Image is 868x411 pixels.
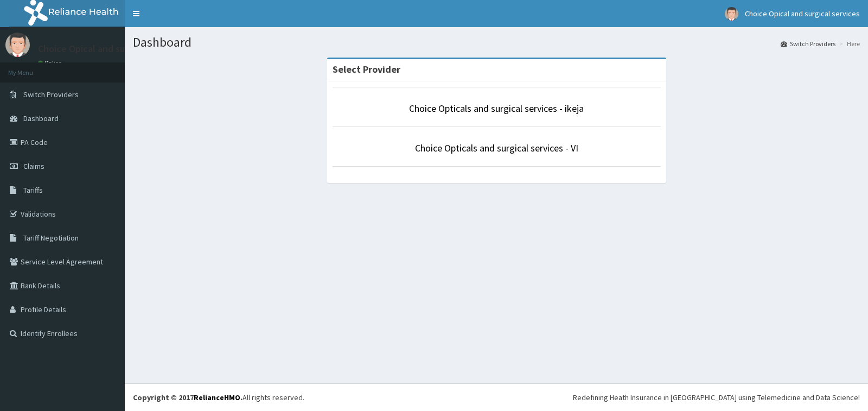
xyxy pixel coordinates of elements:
[133,393,242,402] strong: Copyright © 2017 .
[781,39,835,48] a: Switch Providers
[133,35,860,49] h1: Dashboard
[745,9,860,18] span: Choice Opical and surgical services
[38,44,185,54] p: Choice Opical and surgical services
[194,393,240,402] a: RelianceHMO
[23,233,79,243] span: Tariff Negotiation
[23,113,59,123] span: Dashboard
[725,7,738,21] img: User Image
[415,142,578,154] a: Choice Opticals and surgical services - VI
[38,59,64,67] a: Online
[837,39,860,48] li: Here
[333,63,400,75] strong: Select Provider
[409,102,584,115] a: Choice Opticals and surgical services - ikeja
[125,383,868,411] footer: All rights reserved.
[23,90,79,99] span: Switch Providers
[573,392,860,403] div: Redefining Heath Insurance in [GEOGRAPHIC_DATA] using Telemedicine and Data Science!
[23,185,43,195] span: Tariffs
[23,161,44,171] span: Claims
[5,33,30,57] img: User Image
